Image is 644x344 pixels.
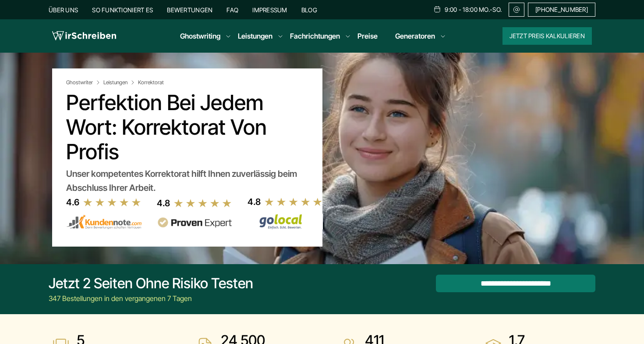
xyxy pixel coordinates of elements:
[103,79,136,86] a: Leistungen
[290,31,340,41] a: Fachrichtungen
[49,275,253,292] div: Jetzt 2 Seiten ohne Risiko testen
[301,6,317,14] a: Blog
[173,198,232,208] img: stars
[248,214,323,229] img: Wirschreiben Bewertungen
[52,29,116,43] img: logo wirschreiben
[264,197,323,207] img: stars
[528,3,595,17] a: [PHONE_NUMBER]
[252,6,287,14] a: Impressum
[49,293,253,304] div: 347 Bestellungen in den vergangenen 7 Tagen
[66,79,102,86] a: Ghostwriter
[92,6,153,14] a: So funktioniert es
[66,195,79,209] div: 4.6
[445,6,502,13] span: 9:00 - 18:00 Mo.-So.
[157,196,170,210] div: 4.8
[513,6,520,13] img: Email
[226,6,238,14] a: FAQ
[502,27,592,45] button: Jetzt Preis kalkulieren
[357,32,378,40] a: Preise
[167,6,212,14] a: Bewertungen
[248,195,261,209] div: 4.8
[180,31,220,41] a: Ghostwriting
[66,90,308,164] h1: Perfektion bei jedem Wort: Korrektorat von Profis
[535,6,588,13] span: [PHONE_NUMBER]
[49,6,78,14] a: Über uns
[395,31,435,41] a: Generatoren
[83,197,142,207] img: stars
[66,215,142,229] img: kundennote
[138,79,164,86] span: Korrektorat
[66,167,308,195] div: Unser kompetentes Korrektorat hilft Ihnen zuverlässig beim Abschluss Ihrer Arbeit.
[238,31,272,41] a: Leistungen
[157,217,232,228] img: provenexpert reviews
[433,6,441,13] img: Schedule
